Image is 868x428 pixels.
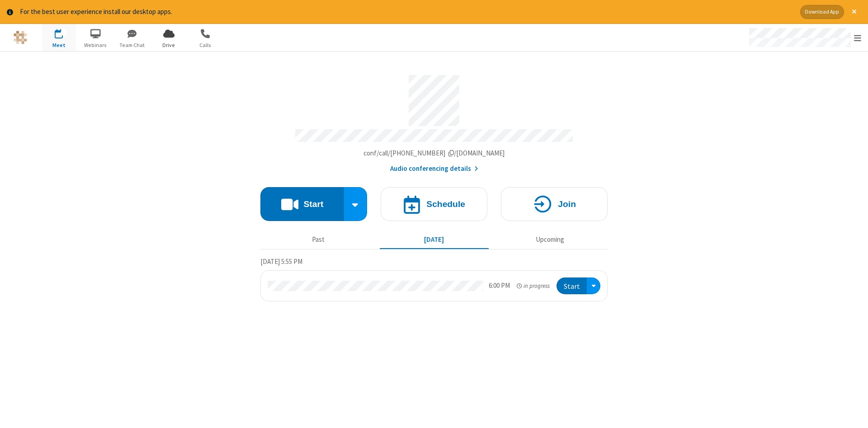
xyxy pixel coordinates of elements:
[557,277,587,294] button: Start
[189,41,222,49] span: Calls
[517,282,550,290] em: in progress
[260,68,608,174] section: Account details
[363,149,505,157] span: Copy my meeting room link
[344,187,368,221] div: Start conference options
[61,29,67,36] div: 1
[260,256,608,301] section: Today's Meetings
[495,231,604,249] button: Upcoming
[20,7,793,17] div: For the best user experience install our desktop apps.
[390,164,478,174] button: Audio conferencing details
[741,24,868,51] div: Open menu
[501,187,608,221] button: Join
[489,281,510,291] div: 6:00 PM
[847,5,861,19] button: Close alert
[380,231,489,249] button: [DATE]
[152,41,186,49] span: Drive
[587,277,600,294] div: Open menu
[260,257,302,266] span: [DATE] 5:55 PM
[260,187,344,221] button: Start
[79,41,113,49] span: Webinars
[363,148,505,159] button: Copy my meeting room linkCopy my meeting room link
[800,5,844,19] button: Download App
[426,200,465,208] h4: Schedule
[381,187,487,221] button: Schedule
[42,41,76,49] span: Meet
[115,41,149,49] span: Team Chat
[264,231,373,249] button: Past
[303,200,323,208] h4: Start
[14,31,27,44] img: QA Selenium DO NOT DELETE OR CHANGE
[3,24,37,51] button: Logo
[558,200,576,208] h4: Join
